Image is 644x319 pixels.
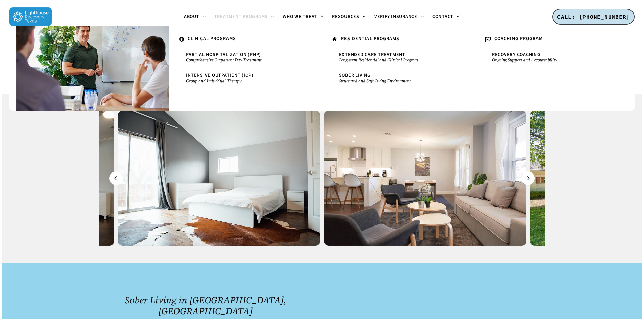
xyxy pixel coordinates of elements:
a: Recovery CoachingOngoing Support and Accountability [488,49,614,66]
img: soberlivingdallas-1 [118,111,320,246]
img: Lighthouse Recovery Texas [9,7,52,26]
a: Partial Hospitalization (PHP)Comprehensive Outpatient Day Treatment [183,49,308,66]
u: COACHING PROGRAM [494,35,543,42]
span: Intensive Outpatient (IOP) [186,72,254,79]
button: Next [521,171,535,185]
a: . [23,33,162,45]
span: Partial Hospitalization (PHP) [186,51,261,58]
span: CALL: [PHONE_NUMBER] [557,13,630,20]
span: Contact [432,13,453,20]
span: Recovery Coaching [492,51,541,58]
span: Resources [332,13,359,20]
a: Resources [328,14,370,20]
small: Comprehensive Outpatient Day Treatment [186,57,305,63]
u: CLINICAL PROGRAMS [188,35,236,42]
a: CALL: [PHONE_NUMBER] [552,9,635,25]
span: Sober Living [339,72,371,79]
span: About [184,13,199,20]
a: Contact [428,14,464,20]
a: CLINICAL PROGRAMS [176,33,315,46]
a: COACHING PROGRAM [482,33,621,46]
img: soberlivingdallas-4 [324,111,526,246]
a: RESIDENTIAL PROGRAMS [329,33,468,46]
a: Verify Insurance [370,14,428,20]
a: Intensive Outpatient (IOP)Group and Individual Therapy [183,70,308,87]
a: Treatment Programs [210,14,279,20]
span: . [26,35,28,42]
span: Treatment Programs [214,13,268,20]
a: Who We Treat [279,14,328,20]
small: Group and Individual Therapy [186,78,305,84]
small: Long-term Residential and Clinical Program [339,57,458,63]
a: About [180,14,210,20]
span: Extended Care Treatment [339,51,405,58]
button: Previous [109,171,123,185]
small: Ongoing Support and Accountability [492,57,611,63]
span: Who We Treat [283,13,317,20]
a: Extended Care TreatmentLong-term Residential and Clinical Program [336,49,461,66]
h2: Sober Living in [GEOGRAPHIC_DATA], [GEOGRAPHIC_DATA] [103,295,308,316]
small: Structured and Safe Living Environment [339,78,458,84]
u: RESIDENTIAL PROGRAMS [341,35,399,42]
a: Sober LivingStructured and Safe Living Environment [336,70,461,87]
span: Verify Insurance [374,13,418,20]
